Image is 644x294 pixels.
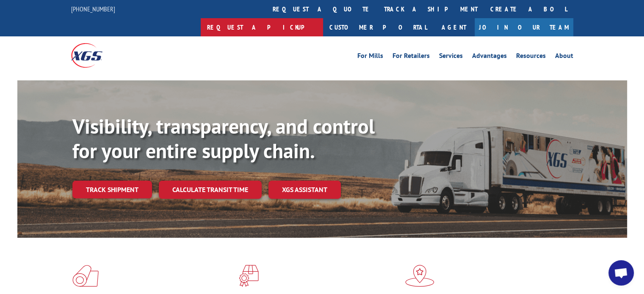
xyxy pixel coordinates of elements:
b: Visibility, transparency, and control for your entire supply chain. [72,113,375,164]
a: Track shipment [72,181,152,198]
a: Agent [433,18,475,36]
a: About [555,52,573,62]
a: Request a pickup [201,18,323,36]
a: For Mills [357,52,383,62]
img: xgs-icon-total-supply-chain-intelligence-red [72,265,99,287]
a: Join Our Team [475,18,573,36]
a: Advantages [472,52,507,62]
a: For Retailers [392,52,430,62]
img: xgs-icon-focused-on-flooring-red [239,265,259,287]
a: Services [439,52,463,62]
a: XGS ASSISTANT [268,181,341,199]
a: Customer Portal [323,18,433,36]
a: Resources [516,52,546,62]
img: xgs-icon-flagship-distribution-model-red [405,265,434,287]
a: Calculate transit time [159,181,262,199]
a: [PHONE_NUMBER] [71,5,115,13]
a: Open chat [608,260,634,286]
